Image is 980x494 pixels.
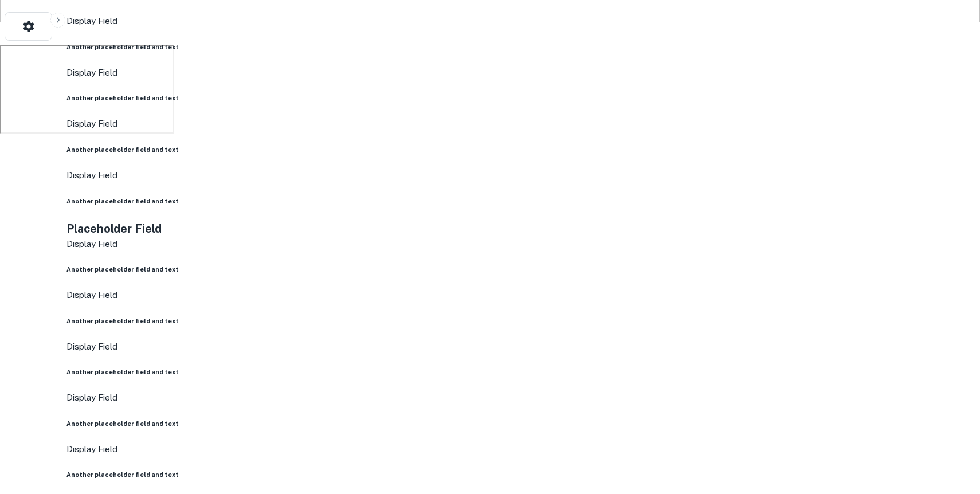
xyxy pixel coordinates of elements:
[66,168,971,182] p: Display Field
[66,288,971,302] p: Display Field
[66,220,971,237] h5: Placeholder Field
[66,117,971,131] p: Display Field
[66,145,971,154] h6: Another placeholder field and text
[66,367,971,377] h6: Another placeholder field and text
[66,237,971,251] p: Display Field
[66,316,971,326] h6: Another placeholder field and text
[66,391,971,405] p: Display Field
[66,93,971,103] h6: Another placeholder field and text
[66,265,971,274] h6: Another placeholder field and text
[66,66,971,80] p: Display Field
[66,14,971,28] p: Display Field
[66,470,971,479] h6: Another placeholder field and text
[66,197,971,206] h6: Another placeholder field and text
[66,419,971,428] h6: Another placeholder field and text
[66,42,971,52] h6: Another placeholder field and text
[923,402,980,457] iframe: Chat Widget
[66,340,971,354] p: Display Field
[66,442,971,456] p: Display Field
